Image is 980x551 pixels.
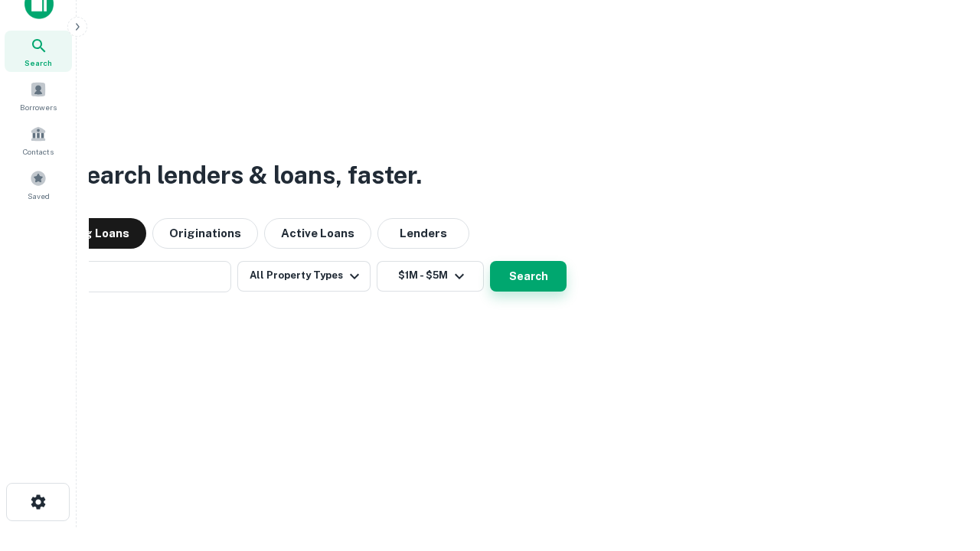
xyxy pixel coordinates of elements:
[20,101,57,113] span: Borrowers
[152,218,258,249] button: Originations
[23,145,54,158] span: Contacts
[5,164,72,205] a: Saved
[5,75,72,116] a: Borrowers
[903,429,980,502] iframe: Chat Widget
[5,119,72,161] a: Contacts
[377,261,484,292] button: $1M - $5M
[237,261,371,292] button: All Property Types
[264,218,371,249] button: Active Loans
[24,57,52,69] span: Search
[490,261,567,292] button: Search
[70,157,422,194] h3: Search lenders & loans, faster.
[377,218,469,249] button: Lenders
[5,31,72,72] a: Search
[28,190,50,202] span: Saved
